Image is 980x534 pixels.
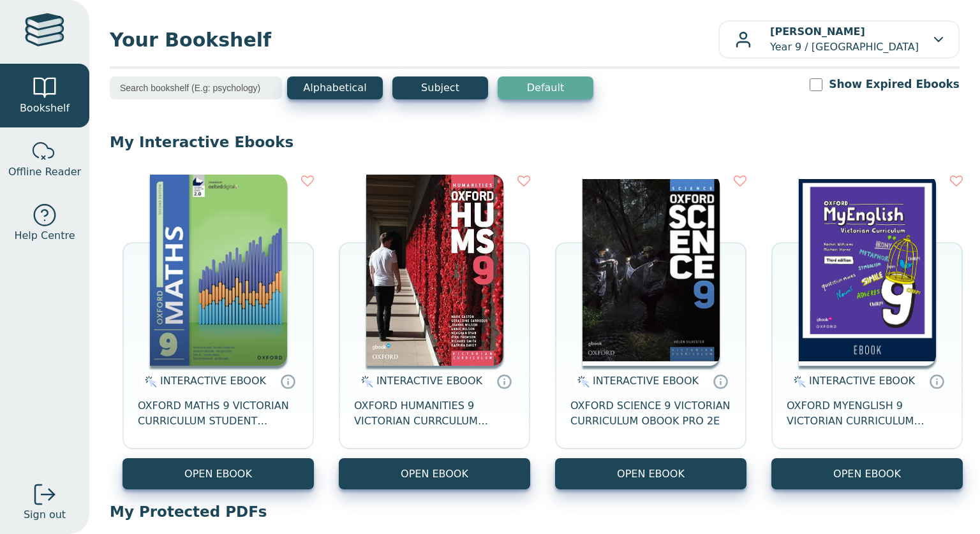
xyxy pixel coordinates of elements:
span: INTERACTIVE EBOOK [160,375,266,387]
span: INTERACTIVE EBOOK [376,375,482,387]
img: interactive.svg [141,374,157,389]
span: OXFORD MATHS 9 VICTORIAN CURRICULUM STUDENT ESSENTIAL DIGITAL ACCESS 2E [138,398,299,429]
img: interactive.svg [357,374,373,389]
label: Show Expired Ebooks [829,76,960,92]
button: OPEN EBOOK [339,458,530,489]
button: Subject [392,76,488,99]
span: OXFORD SCIENCE 9 VICTORIAN CURRICULUM OBOOK PRO 2E [570,398,731,429]
button: OPEN EBOOK [771,458,963,489]
input: Search bookshelf (E.g: psychology) [110,76,282,99]
p: Year 9 / [GEOGRAPHIC_DATA] [770,24,919,55]
span: INTERACTIVE EBOOK [593,375,699,387]
p: My Protected PDFs [110,502,960,521]
img: interactive.svg [574,374,590,389]
button: Alphabetical [287,76,383,99]
a: Interactive eBooks are accessed online via the publisher’s portal. They contain interactive resou... [280,373,295,389]
a: Interactive eBooks are accessed online via the publisher’s portal. They contain interactive resou... [496,373,512,389]
span: Bookshelf [20,101,70,116]
span: Sign out [24,507,66,523]
img: 448b57e3-9dbe-40fe-b964-ba5db2f9bf45.jpg [799,175,936,366]
button: Default [498,76,593,99]
span: Offline Reader [8,164,81,180]
span: Your Bookshelf [110,25,718,54]
button: OPEN EBOOK [122,458,314,489]
span: OXFORD HUMANITIES 9 VICTORIAN CURRCULUM OBOOK ASSESS 2E [354,398,515,429]
a: Interactive eBooks are accessed online via the publisher’s portal. They contain interactive resou... [713,373,728,389]
button: [PERSON_NAME]Year 9 / [GEOGRAPHIC_DATA] [718,20,960,59]
span: INTERACTIVE EBOOK [809,375,915,387]
img: interactive.svg [790,374,806,389]
img: 495a203e-833e-44c3-a923-c940d898fbb8.jpg [150,175,287,366]
span: OXFORD MYENGLISH 9 VICTORIAN CURRICULUM STUDENT OBOOK/ASSESS 3E [787,398,947,429]
span: Help Centre [14,228,75,243]
a: Interactive eBooks are accessed online via the publisher’s portal. They contain interactive resou... [929,373,944,389]
img: b7d0aa71-87b3-eb11-a9a3-0272d098c78b.jpg [583,175,720,366]
b: [PERSON_NAME] [770,25,865,38]
img: 42e0e762-80b3-eb11-a9a3-0272d098c78b.jpg [366,175,503,366]
button: OPEN EBOOK [555,458,746,489]
p: My Interactive Ebooks [110,133,960,152]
